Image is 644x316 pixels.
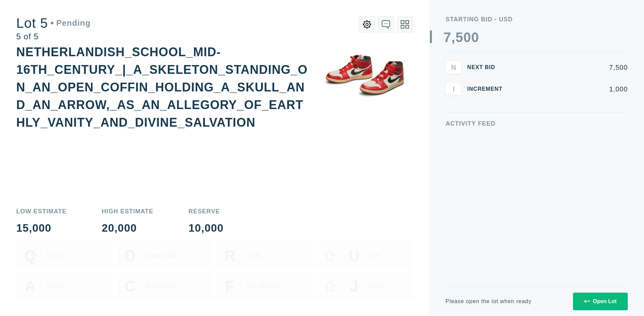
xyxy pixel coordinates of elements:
button: Open Lot [573,293,628,310]
div: 15,000 [16,223,67,233]
div: Please open the lot when ready [445,299,531,304]
div: 7,500 [513,64,628,71]
div: 20,000 [102,223,154,233]
div: Open Lot [584,298,617,304]
div: Next Bid [467,65,508,70]
div: Increment [467,86,508,92]
div: , [452,30,456,166]
div: 10,000 [188,223,224,233]
div: Activity Feed [445,121,628,127]
div: 5 [456,30,463,44]
div: 1,000 [513,86,628,92]
div: Reserve [188,208,224,214]
div: 7 [443,30,451,44]
button: I [445,82,462,96]
div: 0 [463,30,471,44]
div: 0 [471,30,479,44]
span: I [453,85,455,93]
div: High Estimate [102,208,154,214]
div: Lot 5 [16,16,91,30]
div: Starting Bid - USD [445,16,628,22]
div: Low Estimate [16,208,67,214]
button: N [445,61,462,74]
div: Pending [51,19,91,27]
span: N [451,63,456,71]
div: NETHERLANDISH_SCHOOL_MID-16TH_CENTURY_|_A_SKELETON_STANDING_ON_AN_OPEN_COFFIN_HOLDING_A_SKULL_AND... [16,45,308,129]
div: 5 of 5 [16,33,91,41]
